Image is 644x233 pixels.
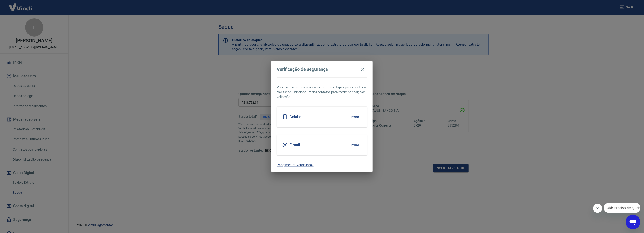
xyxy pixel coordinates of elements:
p: Você precisa fazer a verificação em duas etapas para concluir a transação. Selecione um dos conta... [277,85,367,99]
h5: E-mail [290,143,300,147]
iframe: Fechar mensagem [593,204,602,213]
a: Por que estou vendo isso? [277,163,367,167]
h5: Celular [290,115,301,119]
iframe: Mensagem da empresa [604,203,640,213]
button: Enviar [347,112,362,122]
span: Olá! Precisa de ajuda? [3,3,38,7]
h4: Verificação de segurança [277,66,328,72]
button: Enviar [347,140,362,150]
iframe: Botão para abrir a janela de mensagens [626,215,640,229]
